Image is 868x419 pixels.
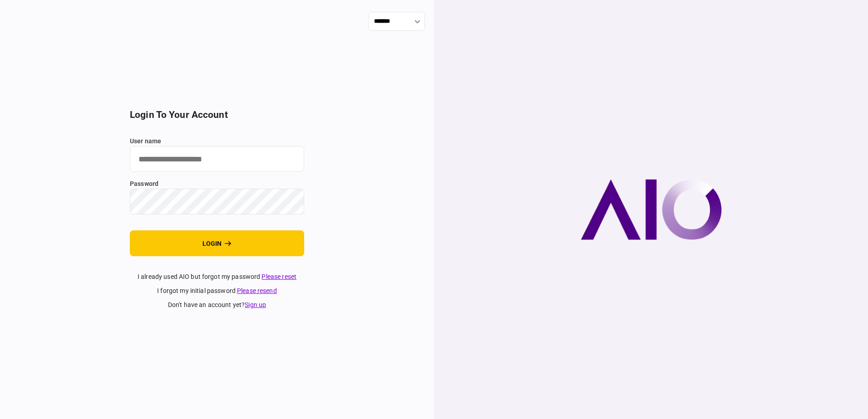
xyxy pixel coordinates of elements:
[130,272,304,282] div: I already used AIO but forgot my password
[581,179,722,240] img: AIO company logo
[237,287,277,294] a: Please resend
[130,286,304,296] div: I forgot my initial password
[130,146,304,172] input: user name
[130,230,304,256] button: login
[130,189,304,214] input: password
[130,179,304,189] label: password
[130,300,304,310] div: don't have an account yet ?
[130,109,304,121] h2: login to your account
[130,136,304,146] label: user name
[261,273,296,280] a: Please reset
[245,301,266,308] a: Sign up
[368,12,425,31] input: show language options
